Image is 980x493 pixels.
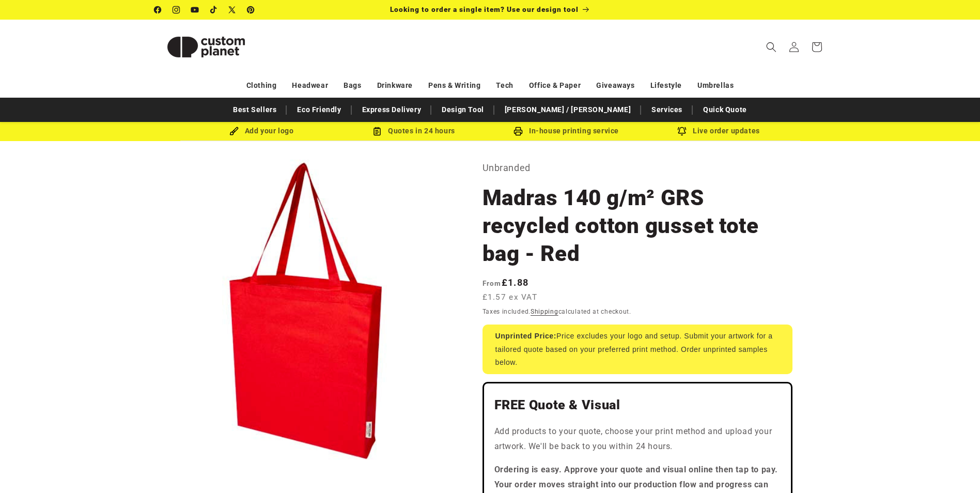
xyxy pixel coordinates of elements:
[292,101,346,119] a: Eco Friendly
[697,76,734,95] a: Umbrellas
[698,101,752,119] a: Quick Quote
[357,101,427,119] a: Express Delivery
[292,76,328,95] a: Headwear
[228,101,282,119] a: Best Sellers
[154,160,457,462] media-gallery: Gallery Viewer
[390,5,579,13] span: Looking to order a single item? Use our design tool
[483,291,538,303] span: £1.57 ex VAT
[760,36,783,58] summary: Search
[514,127,523,136] img: In-house printing
[437,101,489,119] a: Design Tool
[677,127,687,136] img: Order updates
[483,277,529,288] strong: £1.88
[483,306,792,317] div: Taxes included. calculated at checkout.
[531,308,558,315] a: Shipping
[344,76,361,95] a: Bags
[483,279,502,287] span: From
[483,184,792,268] h1: Madras 140 g/m² GRS recycled cotton gusset tote bag - Red
[650,76,682,95] a: Lifestyle
[643,125,795,137] div: Live order updates
[428,76,480,95] a: Pens & Writing
[372,127,382,136] img: Order Updates Icon
[229,127,239,136] img: Brush Icon
[596,76,634,95] a: Giveaways
[246,76,277,95] a: Clothing
[646,101,688,119] a: Services
[185,125,338,137] div: Add your logo
[483,160,792,176] p: Unbranded
[529,76,581,95] a: Office & Paper
[338,125,490,137] div: Quotes in 24 hours
[500,101,636,119] a: [PERSON_NAME] / [PERSON_NAME]
[154,24,258,70] img: Custom Planet
[377,76,413,95] a: Drinkware
[494,397,781,413] h2: FREE Quote & Visual
[494,424,781,454] p: Add products to your quote, choose your print method and upload your artwork. We'll be back to yo...
[150,20,261,74] a: Custom Planet
[483,325,792,374] div: Price excludes your logo and setup. Submit your artwork for a tailored quote based on your prefer...
[495,332,557,340] strong: Unprinted Price:
[496,76,513,95] a: Tech
[928,443,980,493] iframe: Chat Widget
[490,125,643,137] div: In-house printing service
